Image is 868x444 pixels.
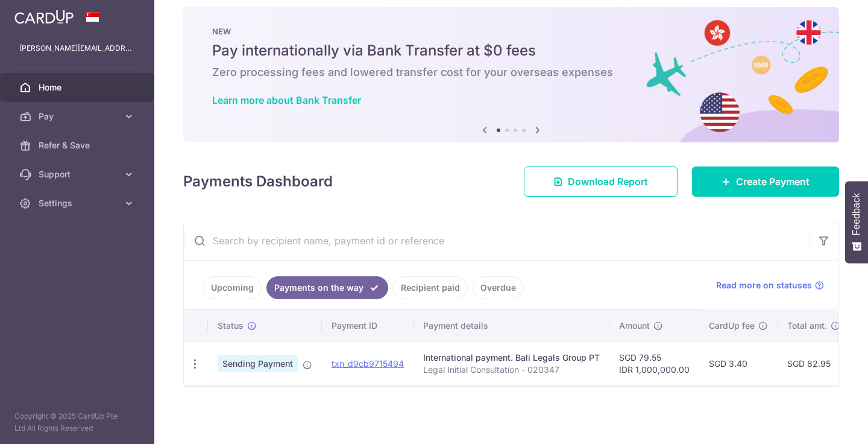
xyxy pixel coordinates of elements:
a: Download Report [524,166,678,197]
a: Payments on the way [266,276,388,299]
img: CardUp [14,10,74,24]
h5: Pay internationally via Bank Transfer at $0 fees [212,41,810,60]
a: Upcoming [203,276,262,299]
span: Settings [39,197,118,209]
span: Refer & Save [39,139,118,151]
p: [PERSON_NAME][EMAIL_ADDRESS][PERSON_NAME][DOMAIN_NAME] [19,42,135,54]
span: Create Payment [736,174,810,189]
span: Status [218,320,244,332]
a: Learn more about Bank Transfer [212,94,361,106]
input: Search by recipient name, payment id or reference [184,221,810,260]
a: txn_d9cb9715494 [332,358,404,369]
img: Bank transfer banner [183,7,839,142]
span: Feedback [851,193,862,235]
td: SGD 3.40 [699,341,778,385]
a: Recipient paid [393,276,468,299]
h4: Payments Dashboard [183,171,333,192]
span: Total amt. [787,320,827,332]
a: Read more on statuses [716,279,824,291]
p: NEW [212,27,810,36]
button: Feedback - Show survey [845,181,868,263]
span: Home [39,81,118,94]
td: SGD 82.95 [778,341,850,385]
span: Sending Payment [218,355,298,372]
span: Pay [39,110,118,122]
span: Help [28,8,52,19]
th: Payment ID [322,310,414,341]
span: Amount [619,320,650,332]
a: Create Payment [692,166,839,197]
th: Payment details [414,310,609,341]
a: Overdue [473,276,524,299]
div: International payment. Bali Legals Group PT [423,352,600,364]
span: Read more on statuses [716,279,812,291]
td: SGD 79.55 IDR 1,000,000.00 [609,341,699,385]
span: Support [39,168,118,180]
span: CardUp fee [709,320,755,332]
span: Download Report [568,174,648,189]
h6: Zero processing fees and lowered transfer cost for your overseas expenses [212,65,810,80]
p: Legal Initial Consultation - 020347 [423,364,600,376]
